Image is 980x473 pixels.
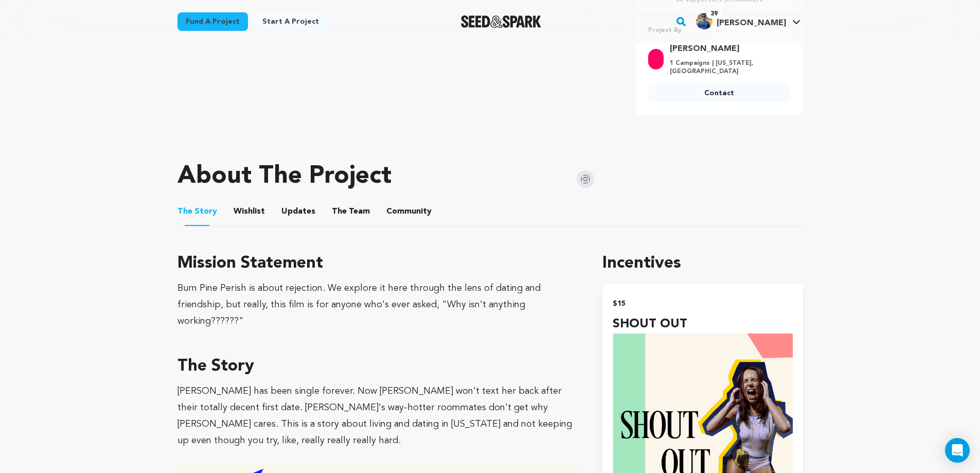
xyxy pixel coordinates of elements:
a: Start a project [254,12,327,31]
span: Brijesh G.'s Profile [694,11,803,32]
span: Updates [281,205,315,218]
h1: About The Project [177,164,391,189]
a: Brijesh G.'s Profile [694,11,803,29]
img: aa93cf71ee0be6fc.png [648,49,664,69]
span: The [332,205,347,218]
h4: SHOUT OUT [613,315,792,334]
div: Brijesh G.'s Profile [696,13,786,29]
h1: Incentives [602,251,803,276]
img: Seed&Spark Logo Dark Mode [461,15,542,28]
h2: $15 [613,296,792,311]
h3: Mission Statement [177,251,578,276]
a: Fund a project [177,12,248,31]
a: Contact [648,84,791,102]
span: 39 [706,9,722,19]
img: Seed&Spark Instagram Icon [577,170,594,188]
h3: The Story [177,354,578,379]
span: Story [177,205,217,218]
span: [PERSON_NAME] [717,19,786,27]
span: Team [332,205,370,218]
div: Burn Pine Perish is about rejection. We explore it here through the lens of dating and friendship... [177,280,578,329]
img: aa3a6eba01ca51bb.jpg [696,13,712,29]
div: Open Intercom Messenger [945,438,970,463]
a: Seed&Spark Homepage [461,15,542,28]
p: [PERSON_NAME] has been single forever. Now [PERSON_NAME] won't text her back after their totally ... [177,383,578,449]
span: Community [386,205,432,218]
p: 1 Campaigns | [US_STATE], [GEOGRAPHIC_DATA] [670,59,785,76]
span: The [177,205,192,218]
span: Wishlist [234,205,265,218]
a: Goto Sophie Hamilton profile [670,43,785,55]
